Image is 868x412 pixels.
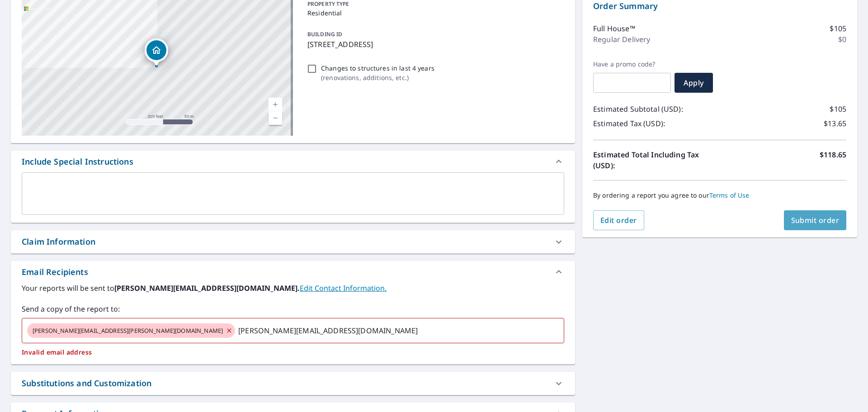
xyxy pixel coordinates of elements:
div: Substitutions and Customization [11,372,575,395]
p: Residential [307,8,561,18]
span: Submit order [791,215,840,225]
a: Current Level 17, Zoom Out [269,111,282,125]
span: Apply [682,78,706,88]
p: [STREET_ADDRESS] [307,39,561,50]
div: Email Recipients [11,261,575,283]
button: Apply [675,73,713,93]
p: BUILDING ID [307,30,342,38]
b: [PERSON_NAME][EMAIL_ADDRESS][DOMAIN_NAME]. [114,283,300,293]
div: Substitutions and Customization [22,377,151,389]
div: Claim Information [22,236,95,248]
p: Full House™ [593,23,635,34]
p: $105 [830,104,846,114]
span: Edit order [600,215,637,225]
p: Regular Delivery [593,34,650,45]
span: [PERSON_NAME][EMAIL_ADDRESS][PERSON_NAME][DOMAIN_NAME] [27,327,228,335]
div: [PERSON_NAME][EMAIL_ADDRESS][PERSON_NAME][DOMAIN_NAME] [27,323,235,338]
p: Changes to structures in last 4 years [321,63,434,73]
p: Estimated Subtotal (USD): [593,104,720,114]
a: EditContactInfo [300,283,387,293]
label: Your reports will be sent to [22,283,564,294]
p: $105 [830,23,846,34]
div: Dropped pin, building 1, Residential property, 1182 NEW BRIGHTON PK SE CALGARY AB T2Z0X8 [145,38,168,66]
a: Current Level 17, Zoom In [269,98,282,111]
p: By ordering a report you agree to our [593,191,846,199]
p: $13.65 [824,118,846,129]
p: $0 [838,34,846,45]
p: Invalid email address [22,348,564,356]
p: ( renovations, additions, etc. ) [321,73,434,82]
label: Send a copy of the report to: [22,303,564,314]
label: Have a promo code? [593,60,671,68]
p: $118.65 [820,149,846,171]
a: Terms of Use [709,191,750,199]
div: Include Special Instructions [11,151,575,172]
div: Include Special Instructions [22,156,133,168]
div: Email Recipients [22,266,88,278]
button: Edit order [593,210,644,230]
div: Claim Information [11,230,575,253]
p: Estimated Total Including Tax (USD): [593,149,720,171]
button: Submit order [784,210,847,230]
p: Estimated Tax (USD): [593,118,720,129]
